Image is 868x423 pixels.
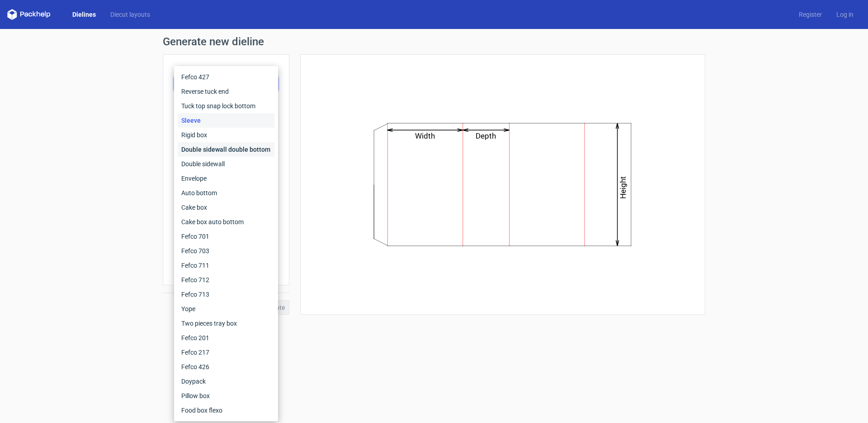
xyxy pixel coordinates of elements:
a: Register [792,10,829,19]
div: Cake box [178,200,274,215]
div: Food box flexo [178,403,274,418]
div: Fefco 712 [178,273,274,287]
div: Two pieces tray box [178,316,274,331]
div: Cake box auto bottom [178,215,274,229]
div: Fefco 713 [178,287,274,302]
div: Rigid box [178,128,274,142]
div: Fefco 201 [178,331,274,345]
text: Width [415,131,435,140]
div: Pillow box [178,389,274,403]
div: Fefco 217 [178,345,274,360]
text: Height [619,176,628,199]
label: Product template [174,66,278,75]
h1: Generate new dieline [163,36,705,47]
div: Auto bottom [178,186,274,200]
a: Dielines [65,10,103,19]
div: Tuck top snap lock bottom [178,99,274,113]
text: Depth [476,131,496,140]
div: Yope [178,302,274,316]
div: Doypack [178,374,274,389]
div: Sleeve [178,113,274,128]
div: Fefco 711 [178,258,274,273]
a: Diecut layouts [103,10,157,19]
a: Log in [829,10,861,19]
div: Double sidewall [178,157,274,171]
div: Fefco 426 [178,360,274,374]
div: Fefco 701 [178,229,274,244]
div: Fefco 703 [178,244,274,258]
div: Double sidewall double bottom [178,142,274,157]
div: Envelope [178,171,274,186]
div: Fefco 427 [178,70,274,84]
div: Reverse tuck end [178,84,274,99]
